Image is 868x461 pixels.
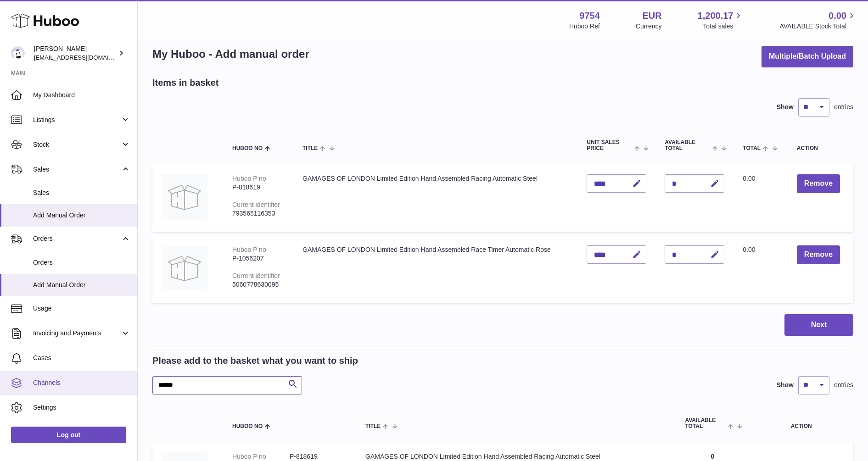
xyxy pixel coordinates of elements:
[232,209,284,218] div: 793565116353
[293,165,577,232] td: GAMAGES OF LONDON Limited Edition Hand Assembled Racing Automatic Steel
[777,103,794,111] label: Show
[33,354,130,362] span: Cases
[11,427,126,443] a: Log out
[743,246,755,253] span: 0.00
[703,22,744,31] span: Total sales
[834,381,853,389] span: entries
[232,423,263,429] span: Huboo no
[152,77,219,89] h2: Items in basket
[33,378,130,387] span: Channels
[834,103,853,111] span: entries
[579,10,600,22] strong: 9754
[743,175,755,182] span: 0.00
[762,46,853,67] button: Multiple/Batch Upload
[777,381,794,389] label: Show
[152,47,309,61] h1: My Huboo - Add manual order
[232,272,280,279] div: Current identifier
[33,211,130,220] span: Add Manual Order
[33,329,121,338] span: Invoicing and Payments
[569,22,600,31] div: Huboo Ref
[33,403,130,412] span: Settings
[665,139,710,151] span: AVAILABLE Total
[33,258,130,267] span: Orders
[365,423,381,429] span: Title
[642,10,661,22] strong: EUR
[685,417,726,429] span: AVAILABLE Total
[33,234,121,243] span: Orders
[698,10,734,22] span: 1,200.17
[587,139,632,151] span: Unit Sales Price
[33,116,121,124] span: Listings
[698,10,744,31] a: 1,200.17 Total sales
[797,245,840,264] button: Remove
[152,355,358,367] h2: Please add to the basket what you want to ship
[302,145,318,151] span: Title
[34,44,117,62] div: [PERSON_NAME]
[829,10,846,22] span: 0.00
[33,165,121,174] span: Sales
[33,140,121,149] span: Stock
[232,280,284,289] div: 5060778630095
[162,245,207,291] img: GAMAGES OF LONDON Limited Edition Hand Assembled Race Timer Automatic Rose
[33,189,130,197] span: Sales
[232,183,284,192] div: P-818619
[232,246,266,253] div: Huboo P no
[33,91,130,100] span: My Dashboard
[33,304,130,313] span: Usage
[232,175,266,182] div: Huboo P no
[232,145,263,151] span: Huboo no
[293,236,577,303] td: GAMAGES OF LONDON Limited Edition Hand Assembled Race Timer Automatic Rose
[749,408,853,439] th: Action
[232,254,284,263] div: P-1056207
[784,314,853,336] button: Next
[290,452,347,461] dd: P-818619
[779,22,857,31] span: AVAILABLE Stock Total
[34,54,135,61] span: [EMAIL_ADDRESS][DOMAIN_NAME]
[743,145,761,151] span: Total
[232,201,280,208] div: Current identifier
[232,452,290,461] dt: Huboo P no
[636,22,662,31] div: Currency
[797,174,840,193] button: Remove
[779,10,857,31] a: 0.00 AVAILABLE Stock Total
[797,145,844,151] div: Action
[11,46,25,60] img: info@fieldsluxury.london
[33,281,130,289] span: Add Manual Order
[162,174,207,220] img: GAMAGES OF LONDON Limited Edition Hand Assembled Racing Automatic Steel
